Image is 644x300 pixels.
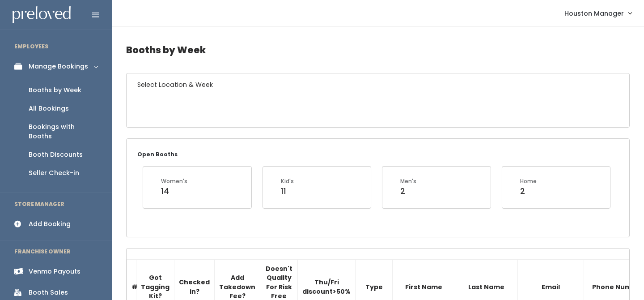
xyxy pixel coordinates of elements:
[13,6,71,24] img: preloved logo
[29,267,80,276] div: Venmo Payouts
[29,86,81,95] div: Booths by Week
[29,150,83,159] div: Booth Discounts
[520,177,537,185] div: Home
[126,38,630,62] h4: Booths by Week
[127,73,629,96] h6: Select Location & Week
[281,177,294,185] div: Kid's
[161,177,187,185] div: Women's
[400,177,416,185] div: Men's
[29,122,97,141] div: Bookings with Booths
[400,185,416,197] div: 2
[564,9,624,18] span: Houston Manager
[29,62,88,71] div: Manage Bookings
[555,4,640,23] a: Houston Manager
[520,185,537,197] div: 2
[137,150,178,158] small: Open Booths
[161,185,187,197] div: 14
[29,104,69,113] div: All Bookings
[281,185,294,197] div: 11
[29,219,71,229] div: Add Booking
[29,288,68,297] div: Booth Sales
[29,168,79,178] div: Seller Check-in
